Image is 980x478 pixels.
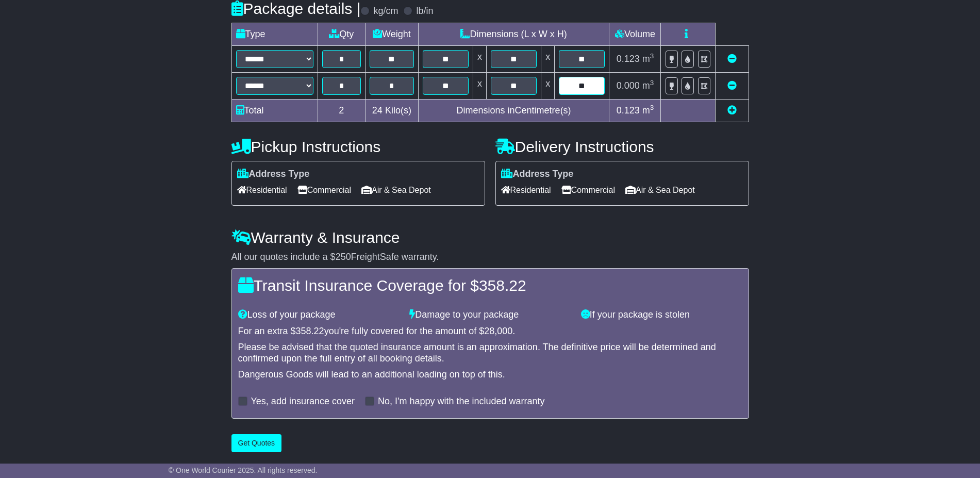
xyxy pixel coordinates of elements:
[297,182,351,198] span: Commercial
[237,182,287,198] span: Residential
[495,138,749,155] h4: Delivery Instructions
[501,182,551,198] span: Residential
[231,252,749,263] div: All our quotes include a $ FreightSafe warranty.
[231,434,282,452] button: Get Quotes
[251,396,355,407] label: Yes, add insurance cover
[576,309,748,321] div: If your package is stolen
[366,23,419,45] td: Weight
[650,52,654,60] sup: 3
[642,105,654,116] span: m
[318,23,366,45] td: Qty
[231,99,318,122] td: Total
[727,80,737,91] a: Remove this item
[238,277,742,294] h4: Transit Insurance Coverage for $
[336,252,351,262] span: 250
[625,182,695,198] span: Air & Sea Depot
[169,466,318,474] span: © One World Courier 2025. All rights reserved.
[361,182,431,198] span: Air & Sea Depot
[416,6,433,17] label: lb/in
[484,326,512,336] span: 28,000
[473,72,486,99] td: x
[366,99,419,122] td: Kilo(s)
[231,229,749,246] h4: Warranty & Insurance
[727,105,737,116] a: Add new item
[650,104,654,111] sup: 3
[296,326,324,336] span: 358.22
[501,169,574,180] label: Address Type
[642,54,654,64] span: m
[233,309,405,321] div: Loss of your package
[372,105,383,116] span: 24
[418,99,609,122] td: Dimensions in Centimetre(s)
[237,169,310,180] label: Address Type
[378,396,545,407] label: No, I'm happy with the included warranty
[479,277,526,294] span: 358.22
[541,45,555,72] td: x
[418,23,609,45] td: Dimensions (L x W x H)
[373,6,398,17] label: kg/cm
[238,342,742,364] div: Please be advised that the quoted insurance amount is an approximation. The definitive price will...
[473,45,486,72] td: x
[404,309,576,321] div: Damage to your package
[727,54,737,64] a: Remove this item
[541,72,555,99] td: x
[642,80,654,91] span: m
[231,138,485,155] h4: Pickup Instructions
[561,182,615,198] span: Commercial
[231,23,318,45] td: Type
[238,326,742,337] div: For an extra $ you're fully covered for the amount of $ .
[318,99,366,122] td: 2
[617,54,640,64] span: 0.123
[609,23,661,45] td: Volume
[617,80,640,91] span: 0.000
[650,79,654,87] sup: 3
[238,369,742,381] div: Dangerous Goods will lead to an additional loading on top of this.
[617,105,640,116] span: 0.123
